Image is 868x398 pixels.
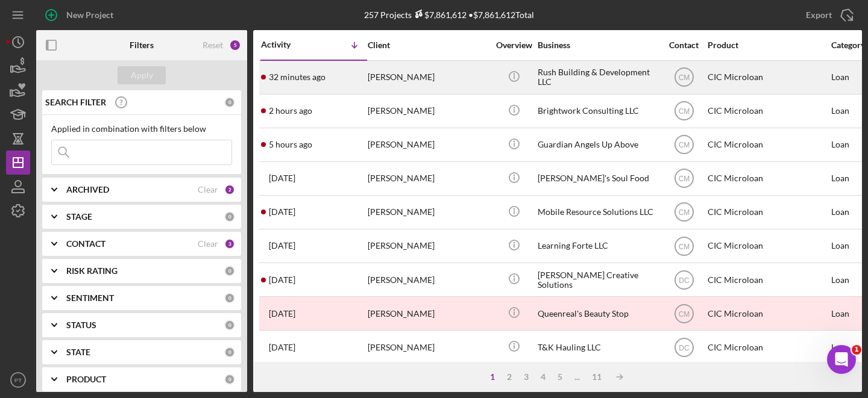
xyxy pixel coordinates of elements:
[678,73,690,82] text: CM
[501,372,518,382] div: 2
[708,129,828,161] div: CIC Microloan
[678,175,690,183] text: CM
[14,377,22,384] text: PT
[224,184,235,195] div: 2
[224,97,235,108] div: 0
[518,372,535,382] div: 3
[269,72,325,82] time: 2025-10-03 17:28
[368,230,488,262] div: [PERSON_NAME]
[794,3,862,27] button: Export
[66,3,113,27] div: New Project
[269,343,295,352] time: 2025-09-24 22:58
[708,297,828,329] div: CIC Microloan
[538,331,658,363] div: T&K Hauling LLC
[269,241,295,250] time: 2025-09-25 18:11
[412,10,467,20] div: $7,861,612
[130,40,154,50] b: Filters
[538,95,658,127] div: Brightwork Consulting LLC
[364,10,534,20] div: 257 Projects • $7,861,612 Total
[66,185,109,194] b: ARCHIVED
[224,238,235,249] div: 3
[535,372,552,382] div: 4
[708,264,828,296] div: CIC Microloan
[36,3,125,27] button: New Project
[678,141,690,149] text: CM
[678,242,690,250] text: CM
[552,372,568,382] div: 5
[368,297,488,329] div: [PERSON_NAME]
[198,185,218,194] div: Clear
[224,266,235,276] div: 0
[708,95,828,127] div: CIC Microloan
[203,40,223,50] div: Reset
[224,347,235,358] div: 0
[269,309,295,319] time: 2025-09-25 17:01
[538,230,658,262] div: Learning Forte LLC
[678,208,690,217] text: CM
[368,196,488,228] div: [PERSON_NAME]
[538,40,658,50] div: Business
[269,275,295,285] time: 2025-09-25 17:55
[51,124,232,134] div: Applied in combination with filters below
[538,297,658,329] div: Queenreal's Beauty Stop
[66,239,105,249] b: CONTACT
[678,309,690,318] text: CM
[66,347,90,357] b: STATE
[368,40,488,50] div: Client
[269,140,312,149] time: 2025-10-03 12:33
[661,40,706,50] div: Contact
[586,372,608,382] div: 11
[806,3,832,27] div: Export
[708,40,828,50] div: Product
[368,61,488,93] div: [PERSON_NAME]
[198,239,218,249] div: Clear
[224,211,235,222] div: 0
[131,66,153,84] div: Apply
[538,196,658,228] div: Mobile Resource Solutions LLC
[368,163,488,194] div: [PERSON_NAME]
[538,61,658,93] div: Rush Building & Development LLC
[45,98,106,107] b: SEARCH FILTER
[224,374,235,385] div: 0
[708,196,828,228] div: CIC Microloan
[224,320,235,331] div: 0
[269,207,295,217] time: 2025-09-30 15:05
[368,331,488,363] div: [PERSON_NAME]
[368,129,488,161] div: [PERSON_NAME]
[229,39,241,51] div: 5
[708,230,828,262] div: CIC Microloan
[852,345,861,355] span: 1
[491,40,536,50] div: Overview
[679,343,690,352] text: DC
[66,320,96,330] b: STATUS
[708,163,828,194] div: CIC Microloan
[568,372,586,382] div: ...
[6,368,30,392] button: PT
[538,163,658,194] div: [PERSON_NAME]'s Soul Food
[261,40,314,49] div: Activity
[679,276,690,284] text: DC
[708,331,828,363] div: CIC Microloan
[708,61,828,93] div: CIC Microloan
[484,372,501,382] div: 1
[66,212,92,222] b: STAGE
[269,106,312,116] time: 2025-10-03 16:15
[368,264,488,296] div: [PERSON_NAME]
[66,375,106,384] b: PRODUCT
[66,293,114,303] b: SENTIMENT
[118,66,166,84] button: Apply
[269,173,295,183] time: 2025-10-02 00:08
[66,266,118,276] b: RISK RATING
[827,345,856,374] iframe: Intercom live chat
[538,264,658,296] div: [PERSON_NAME] Creative Solutions
[224,293,235,303] div: 0
[678,107,690,116] text: CM
[538,129,658,161] div: Guardian Angels Up Above
[368,95,488,127] div: [PERSON_NAME]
